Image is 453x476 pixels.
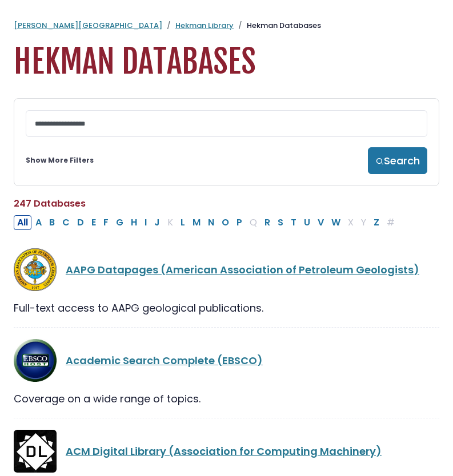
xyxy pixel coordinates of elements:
[32,215,45,230] button: Filter Results A
[14,391,439,406] div: Coverage on a wide range of topics.
[14,20,439,31] nav: breadcrumb
[59,215,73,230] button: Filter Results C
[66,353,263,368] a: Academic Search Complete (EBSCO)
[14,20,162,31] a: [PERSON_NAME][GEOGRAPHIC_DATA]
[141,215,150,230] button: Filter Results I
[14,300,439,316] div: Full-text access to AAPG geological publications.
[14,215,31,230] button: All
[234,20,321,31] li: Hekman Databases
[261,215,274,230] button: Filter Results R
[370,215,383,230] button: Filter Results Z
[175,20,234,31] a: Hekman Library
[66,263,419,277] a: AAPG Datapages (American Association of Petroleum Geologists)
[300,215,314,230] button: Filter Results U
[205,215,218,230] button: Filter Results N
[218,215,232,230] button: Filter Results O
[46,215,58,230] button: Filter Results B
[14,215,399,229] div: Alpha-list to filter by first letter of database name
[26,155,94,166] a: Show More Filters
[314,215,327,230] button: Filter Results V
[151,215,163,230] button: Filter Results J
[274,215,287,230] button: Filter Results S
[189,215,204,230] button: Filter Results M
[113,215,127,230] button: Filter Results G
[74,215,87,230] button: Filter Results D
[287,215,300,230] button: Filter Results T
[100,215,112,230] button: Filter Results F
[66,444,382,458] a: ACM Digital Library (Association for Computing Machinery)
[127,215,141,230] button: Filter Results H
[88,215,99,230] button: Filter Results E
[177,215,189,230] button: Filter Results L
[328,215,344,230] button: Filter Results W
[14,197,86,210] span: 247 Databases
[233,215,246,230] button: Filter Results P
[368,147,427,174] button: Search
[14,43,439,81] h1: Hekman Databases
[26,110,427,137] input: Search database by title or keyword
